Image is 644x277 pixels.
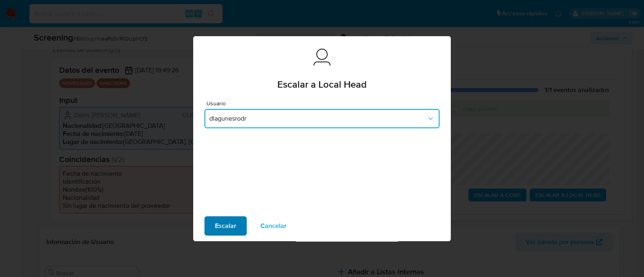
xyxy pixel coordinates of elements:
span: Escalar a Local Head [277,80,367,89]
span: dlagunesrodr [209,115,427,123]
span: Cancelar [260,217,287,235]
span: Escalar [215,217,236,235]
button: dlagunesrodr [204,109,440,128]
button: Escalar [204,216,247,236]
button: Cancelar [250,216,297,236]
span: Usuario [206,101,442,106]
